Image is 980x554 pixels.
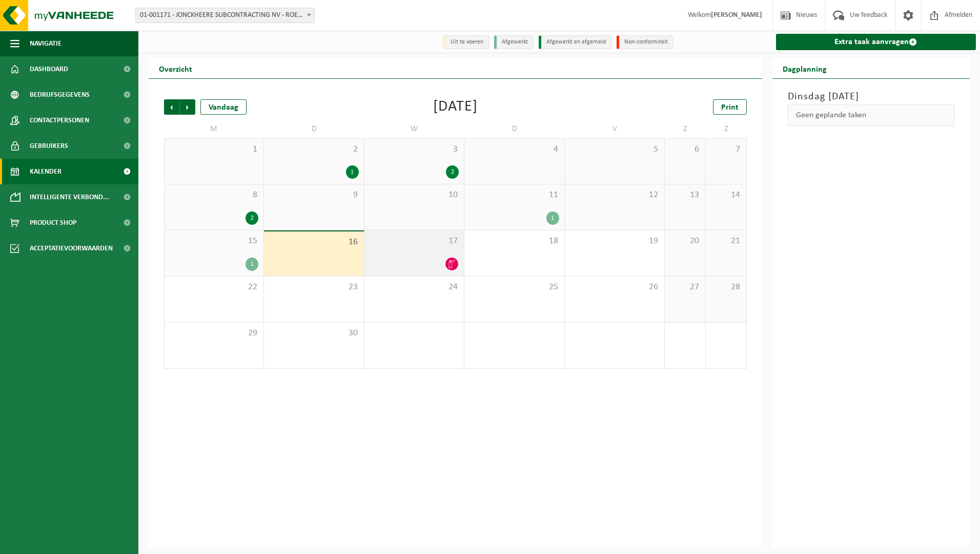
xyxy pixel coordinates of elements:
[469,282,559,293] span: 25
[346,165,359,179] div: 1
[30,210,76,236] span: Product Shop
[670,236,700,247] span: 20
[443,35,489,49] li: Uit te voeren
[711,11,762,19] strong: [PERSON_NAME]
[170,282,258,293] span: 22
[494,35,534,49] li: Afgewerkt
[180,99,195,115] span: Volgende
[713,99,747,115] a: Print
[617,35,673,49] li: Non-conformiteit
[446,165,459,179] div: 2
[711,189,741,201] span: 14
[539,35,611,49] li: Afgewerkt en afgemeld
[264,120,364,138] td: D
[269,282,358,293] span: 23
[269,328,358,339] span: 30
[772,58,837,78] h2: Dagplanning
[170,328,258,339] span: 29
[565,120,665,138] td: V
[136,8,314,23] span: 01-001171 - JONCKHEERE SUBCONTRACTING NV - ROESELARE
[30,133,68,159] span: Gebruikers
[370,236,459,247] span: 17
[433,99,478,115] div: [DATE]
[30,82,90,108] span: Bedrijfsgegevens
[370,144,459,155] span: 3
[776,34,976,50] a: Extra taak aanvragen
[164,99,179,115] span: Vorige
[164,120,264,138] td: M
[670,189,700,201] span: 13
[149,58,202,78] h2: Overzicht
[30,108,89,133] span: Contactpersonen
[200,99,247,115] div: Vandaag
[670,282,700,293] span: 27
[30,31,62,56] span: Navigatie
[788,89,955,104] h3: Dinsdag [DATE]
[269,237,358,248] span: 16
[570,144,659,155] span: 5
[721,103,739,112] span: Print
[711,236,741,247] span: 21
[246,211,258,225] div: 2
[706,120,747,138] td: Z
[464,120,564,138] td: D
[30,236,113,261] span: Acceptatievoorwaarden
[665,120,706,138] td: Z
[30,184,109,210] span: Intelligente verbond...
[170,189,258,201] span: 8
[269,144,358,155] span: 2
[170,144,258,155] span: 1
[670,144,700,155] span: 6
[788,104,955,126] div: Geen geplande taken
[370,189,459,201] span: 10
[469,236,559,247] span: 18
[546,211,559,225] div: 1
[269,189,358,201] span: 9
[370,282,459,293] span: 24
[469,189,559,201] span: 11
[246,258,258,271] div: 1
[135,8,315,23] span: 01-001171 - JONCKHEERE SUBCONTRACTING NV - ROESELARE
[570,189,659,201] span: 12
[364,120,464,138] td: W
[711,282,741,293] span: 28
[570,236,659,247] span: 19
[30,56,68,82] span: Dashboard
[30,159,62,184] span: Kalender
[711,144,741,155] span: 7
[170,236,258,247] span: 15
[570,282,659,293] span: 26
[469,144,559,155] span: 4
